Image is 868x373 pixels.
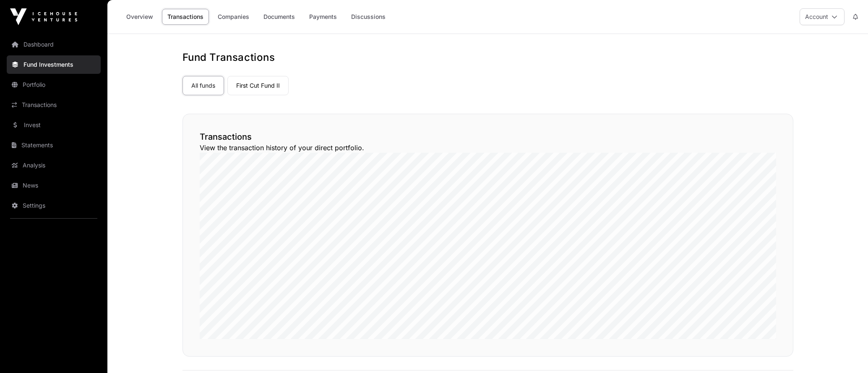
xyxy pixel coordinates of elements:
a: News [7,176,101,195]
img: Icehouse Ventures Logo [10,8,77,25]
a: Settings [7,196,101,215]
p: View the transaction history of your direct portfolio. [200,143,776,153]
a: Analysis [7,156,101,175]
a: Statements [7,136,101,154]
a: Transactions [7,96,101,114]
a: Invest [7,116,101,134]
a: All funds [182,76,224,95]
a: Dashboard [7,35,101,54]
a: First Cut Fund II [227,76,289,95]
a: Discussions [346,9,391,25]
a: Documents [258,9,300,25]
button: Account [800,8,845,25]
h2: Transactions [200,131,776,143]
iframe: Chat Widget [826,333,868,373]
a: Companies [212,9,255,25]
a: Fund Investments [7,55,101,74]
a: Portfolio [7,76,101,94]
a: Transactions [162,9,209,25]
h1: Fund Transactions [182,51,793,64]
a: Overview [121,9,159,25]
a: Payments [304,9,342,25]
